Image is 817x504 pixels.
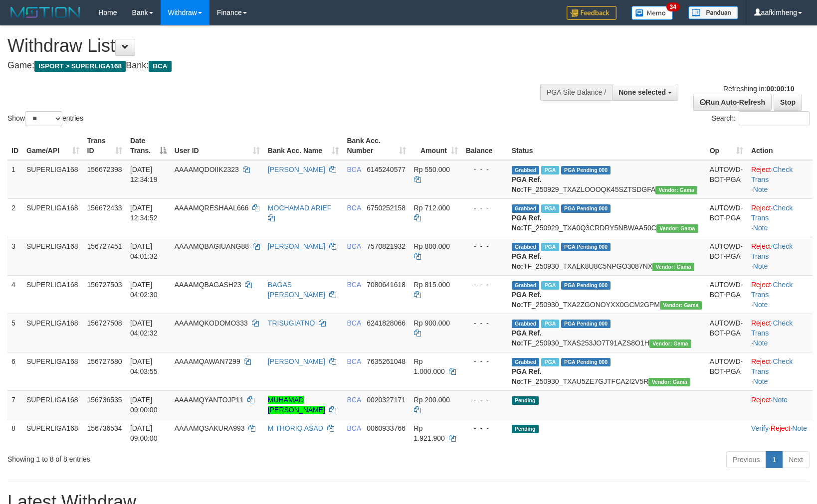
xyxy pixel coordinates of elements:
a: BAGAS [PERSON_NAME] [268,281,325,299]
label: Search: [712,111,810,126]
span: AAAAMQSAKURA993 [175,424,245,432]
span: [DATE] 09:00:00 [130,424,158,442]
button: None selected [612,84,678,101]
span: 156736535 [87,396,122,404]
b: PGA Ref. No: [512,175,542,193]
span: 156727580 [87,357,122,365]
b: PGA Ref. No: [512,291,542,309]
a: TRISUGIATNO [268,319,315,327]
a: Previous [726,451,766,468]
a: Check Trans [751,242,793,260]
span: AAAAMQRESHAAL666 [175,204,249,212]
td: 5 [7,314,22,352]
div: - - - [466,165,504,174]
span: 156727503 [87,281,122,289]
b: PGA Ref. No: [512,214,542,232]
span: BCA [347,424,361,432]
span: 156736534 [87,424,122,432]
span: Grabbed [512,243,540,251]
span: Copy 7080641618 to clipboard [367,281,406,289]
span: Marked by aafchoeunmanni [541,320,559,328]
span: Vendor URL: https://trx31.1velocity.biz [649,339,691,348]
td: AUTOWD-BOT-PGA [706,275,747,314]
td: SUPERLIGA168 [22,160,83,199]
span: Vendor URL: https://trx31.1velocity.biz [655,186,697,194]
a: Stop [774,94,802,111]
div: - - - [466,423,504,433]
span: PGA Pending [561,358,611,366]
th: User ID: activate to sort column ascending [171,132,264,160]
td: TF_250930_TXAS253JO7T91AZS8O1H [508,314,706,352]
a: Note [753,224,768,232]
td: 4 [7,275,22,314]
a: Reject [751,357,771,365]
a: Note [753,301,768,309]
span: Pending [512,425,539,433]
span: Rp 200.000 [414,396,450,404]
span: Rp 815.000 [414,281,450,289]
span: Rp 1.000.000 [414,357,445,375]
span: PGA Pending [561,320,611,328]
td: · · [747,352,813,390]
a: M THORIQ ASAD [268,424,323,432]
img: Feedback.jpg [567,6,616,20]
a: Reject [751,281,771,289]
span: PGA Pending [561,166,611,174]
span: Copy 7635261048 to clipboard [367,357,406,365]
img: Button%20Memo.svg [631,6,673,20]
select: Showentries [25,111,62,126]
span: Vendor URL: https://trx31.1velocity.biz [656,224,698,233]
td: AUTOWD-BOT-PGA [706,160,747,199]
span: Grabbed [512,166,540,174]
span: Marked by aafchoeunmanni [541,281,559,290]
span: [DATE] 04:01:32 [130,242,158,260]
strong: 00:00:10 [766,85,794,93]
td: SUPERLIGA168 [22,390,83,419]
span: BCA [347,357,361,365]
th: Bank Acc. Name: activate to sort column ascending [264,132,343,160]
b: PGA Ref. No: [512,252,542,270]
a: Note [753,377,768,385]
span: [DATE] 12:34:19 [130,166,158,183]
span: Rp 800.000 [414,242,450,250]
td: AUTOWD-BOT-PGA [706,237,747,275]
span: Rp 550.000 [414,166,450,173]
a: Note [753,262,768,270]
input: Search: [739,111,810,126]
span: Grabbed [512,204,540,213]
th: Status [508,132,706,160]
td: 8 [7,419,22,447]
div: - - - [466,203,504,213]
label: Show entries [7,111,83,126]
a: Check Trans [751,357,793,375]
th: Action [747,132,813,160]
div: - - - [466,356,504,366]
a: MOCHAMAD ARIEF [268,204,332,212]
span: Copy 6145240577 to clipboard [367,166,406,173]
a: Check Trans [751,319,793,337]
span: ISPORT > SUPERLIGA168 [34,61,126,72]
span: BCA [347,242,361,250]
span: [DATE] 04:02:32 [130,319,158,337]
td: · · [747,198,813,237]
a: Note [753,339,768,347]
span: Rp 712.000 [414,204,450,212]
span: BCA [149,61,171,72]
span: Copy 6241828066 to clipboard [367,319,406,327]
span: Copy 6750252158 to clipboard [367,204,406,212]
span: Vendor URL: https://trx31.1velocity.biz [648,378,690,386]
a: Next [782,451,810,468]
td: · · [747,275,813,314]
span: Copy 0020327171 to clipboard [367,396,406,404]
span: 156672433 [87,204,122,212]
td: SUPERLIGA168 [22,275,83,314]
td: 2 [7,198,22,237]
td: SUPERLIGA168 [22,198,83,237]
td: TF_250929_TXA0Q3CRDRY5NBWAA50C [508,198,706,237]
a: Check Trans [751,166,793,183]
span: Marked by aafchoeunmanni [541,358,559,366]
td: · · [747,419,813,447]
span: Vendor URL: https://trx31.1velocity.biz [660,301,702,310]
span: BCA [347,396,361,404]
img: panduan.png [688,6,738,19]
